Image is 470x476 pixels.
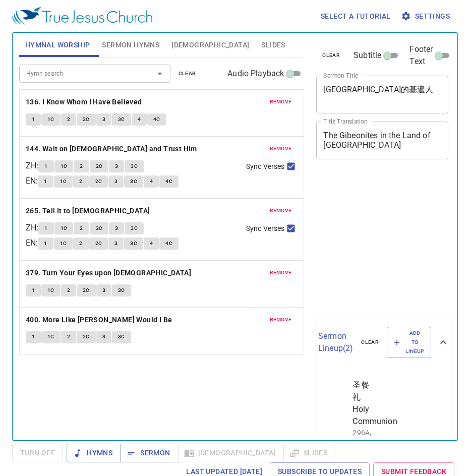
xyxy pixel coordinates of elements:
[79,177,82,186] span: 2
[112,331,131,343] button: 3C
[38,222,53,234] button: 1
[165,177,172,186] span: 4C
[322,51,340,60] span: clear
[26,314,172,326] b: 400. More Like [PERSON_NAME] Would I Be
[79,239,82,248] span: 2
[128,447,170,459] span: Sermon
[41,113,61,126] button: 1C
[26,160,38,172] p: ZH :
[44,162,47,171] span: 1
[172,68,202,80] button: clear
[124,175,143,188] button: 3C
[227,68,284,80] span: Audio Playback
[61,224,68,233] span: 1C
[131,224,138,233] span: 3C
[270,268,292,277] span: remove
[26,143,197,155] b: 144. Wait on [DEMOGRAPHIC_DATA] and Trust Him
[318,330,353,354] p: Sermon Lineup ( 2 )
[399,7,454,26] button: Settings
[60,239,67,248] span: 1C
[153,67,167,81] button: Open
[77,284,96,296] button: 2C
[41,284,61,296] button: 1C
[73,175,88,188] button: 2
[138,115,141,124] span: 4
[44,239,47,248] span: 1
[270,144,292,153] span: remove
[109,222,124,234] button: 3
[67,286,70,295] span: 2
[41,331,61,343] button: 1C
[109,160,124,172] button: 3
[26,222,38,234] p: ZH :
[125,160,144,172] button: 3C
[125,222,144,234] button: 3C
[96,162,103,171] span: 2C
[25,39,90,51] span: Hymnal Worship
[67,444,121,462] button: Hymns
[73,237,88,250] button: 2
[90,160,109,172] button: 2C
[355,336,385,348] button: clear
[26,314,174,326] button: 400. More Like [PERSON_NAME] Would I Be
[171,39,249,51] span: [DEMOGRAPHIC_DATA]
[317,7,395,26] button: Select a tutorial
[96,224,103,233] span: 2C
[114,239,117,248] span: 3
[264,314,298,326] button: remove
[32,286,35,295] span: 1
[83,286,90,295] span: 2C
[83,332,90,341] span: 2C
[323,131,441,150] textarea: The Gibeonites in the Land of [GEOGRAPHIC_DATA]
[409,43,433,68] span: Footer Text
[108,175,124,188] button: 3
[246,161,284,172] span: Sync Verses
[12,7,152,25] img: True Jesus Church
[102,286,105,295] span: 3
[47,286,54,295] span: 1C
[102,332,105,341] span: 3
[118,332,125,341] span: 3C
[77,331,96,343] button: 2C
[165,239,172,248] span: 4C
[38,237,53,250] button: 1
[60,177,67,186] span: 1C
[77,113,96,126] button: 2C
[112,284,131,296] button: 3C
[120,444,178,462] button: Sermon
[361,338,379,347] span: clear
[26,175,38,187] p: EN :
[118,115,125,124] span: 3C
[264,143,298,155] button: remove
[54,237,73,250] button: 1C
[246,223,284,234] span: Sync Verses
[83,115,90,124] span: 2C
[387,327,431,359] button: Add to Lineup
[114,177,117,186] span: 3
[26,267,191,279] b: 379. Turn Your Eyes upon [DEMOGRAPHIC_DATA]
[80,224,83,233] span: 2
[102,39,159,51] span: Sermon Hymns
[112,113,131,126] button: 3C
[132,113,147,126] button: 4
[115,162,118,171] span: 3
[38,175,53,188] button: 1
[44,224,47,233] span: 1
[270,315,292,324] span: remove
[26,113,41,126] button: 1
[61,331,76,343] button: 2
[75,447,112,459] span: Hymns
[26,284,41,296] button: 1
[47,115,54,124] span: 1C
[38,160,53,172] button: 1
[54,160,74,172] button: 1C
[150,177,153,186] span: 4
[74,160,89,172] button: 2
[147,113,166,126] button: 4C
[264,96,298,108] button: remove
[131,162,138,171] span: 3C
[352,379,370,428] span: 圣餐礼 Holy Communion
[102,115,105,124] span: 3
[26,331,41,343] button: 1
[54,175,73,188] button: 1C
